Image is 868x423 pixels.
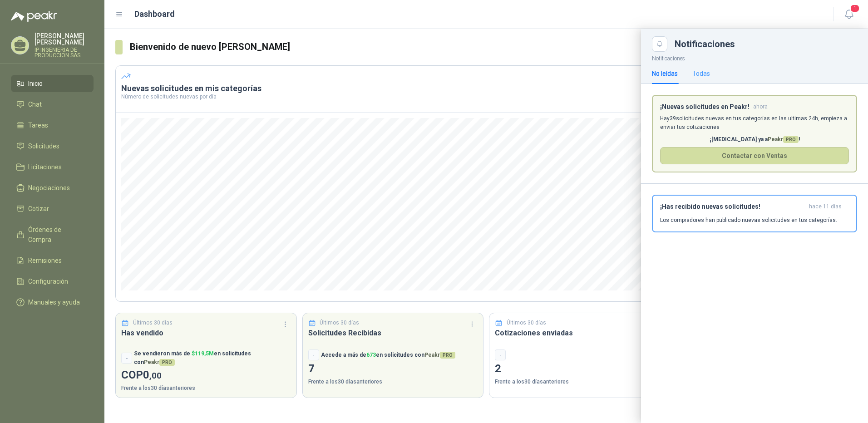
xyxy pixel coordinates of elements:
[692,69,710,79] div: Todas
[28,141,59,151] span: Solicitudes
[28,99,42,109] span: Chat
[11,200,94,217] a: Cotizar
[660,135,849,144] p: ¡[MEDICAL_DATA] ya a !
[11,75,94,92] a: Inicio
[783,136,799,143] span: PRO
[134,8,175,20] h1: Dashboard
[28,297,80,307] span: Manuales y ayuda
[660,103,750,111] h3: ¡Nuevas solicitudes en Peakr!
[652,69,678,79] div: No leídas
[753,103,768,111] span: ahora
[35,33,94,45] p: [PERSON_NAME] [PERSON_NAME]
[11,11,57,22] img: Logo peakr
[11,273,94,290] a: Configuración
[28,162,62,172] span: Licitaciones
[28,79,43,89] span: Inicio
[660,147,849,164] button: Contactar con Ventas
[11,294,94,311] a: Manuales y ayuda
[11,138,94,155] a: Solicitudes
[28,276,68,286] span: Configuración
[11,158,94,176] a: Licitaciones
[652,195,857,232] button: ¡Has recibido nuevas solicitudes!hace 11 días Los compradores han publicado nuevas solicitudes en...
[850,4,860,13] span: 1
[28,225,85,245] span: Órdenes de Compra
[675,39,857,49] div: Notificaciones
[768,136,799,143] span: Peakr
[11,179,94,197] a: Negociaciones
[11,96,94,113] a: Chat
[660,114,849,132] p: Hay 39 solicitudes nuevas en tus categorías en las ultimas 24h, empieza a enviar tus cotizaciones
[28,183,70,193] span: Negociaciones
[11,252,94,269] a: Remisiones
[35,47,94,58] p: IP INGENIERIA DE PRODUCCION SAS
[660,203,805,211] h3: ¡Has recibido nuevas solicitudes!
[809,203,842,211] span: hace 11 días
[652,36,667,52] button: Close
[11,117,94,134] a: Tareas
[841,6,857,23] button: 1
[11,221,94,248] a: Órdenes de Compra
[660,216,837,224] p: Los compradores han publicado nuevas solicitudes en tus categorías.
[641,52,868,63] p: Notificaciones
[28,120,48,130] span: Tareas
[28,204,49,214] span: Cotizar
[28,256,62,266] span: Remisiones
